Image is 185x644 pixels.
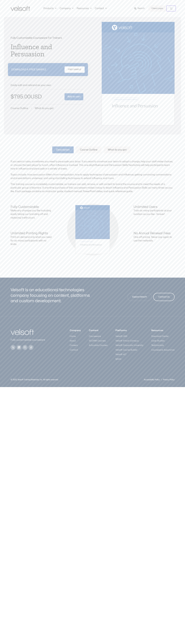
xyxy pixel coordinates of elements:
[127,293,152,301] a: Explore Velsoft
[68,68,81,71] span: FREE SAMPLE
[115,349,138,351] span: Velsoft Course Builder
[70,349,78,351] span: Contact
[134,231,175,235] h4: No Annual Renewal Fees
[115,335,127,338] span: Velsoft LMS
[158,295,170,299] span: Contact Us
[65,93,83,100] button: Add to cart
[104,146,131,153] a: What do you get
[11,231,52,235] h4: Unlimited Printing Rights
[148,5,166,12] a: Client Login
[153,293,175,301] a: Contact Us
[11,84,83,87] p: Easily edit and rebrand as your own
[144,379,160,381] a: Accessibility Policy
[11,287,92,304] h2: Velsoft is an educational technologies company focusing on content, platforms and custom developm...
[70,344,78,347] span: Careers
[93,164,129,166] em: Influence and Persuasion Skills?
[151,340,165,342] span: Case Studies
[70,335,76,338] span: Home
[42,7,108,10] nav: Menu
[70,329,81,332] h3: Company
[11,182,175,193] p: This training course is completely customizable, so trainers can add, remove, or edit content to ...
[115,340,139,342] span: Velsoft Virtual Campus
[42,7,58,10] a: ProductsMenu Toggle
[151,344,164,347] span: Testimonials
[11,160,175,171] p: If you want a raise, sometimes you need to persuade your boss. If you want to convince your team ...
[35,107,54,110] a: What do you get
[134,6,147,11] a: Search
[11,68,46,71] p: DOWNLOAD A FREE SAMPLE
[11,43,83,58] h1: Influence and Persuasion
[115,344,143,347] a: Velsoft Corporate University
[89,340,106,342] span: SCORM Courses
[151,335,169,338] span: Download Center
[134,235,175,242] p: One-off pricing. Never pay again to use the materials.
[115,349,143,351] a: Velsoft Course Builder
[115,353,143,356] a: Velsoft vILT
[11,173,175,180] p: Topics include: how persuasion differs from manipulation; how to apply techniques of persuasion a...
[151,329,175,332] h3: Resources
[11,205,52,209] h4: Fully Customizable
[115,358,121,360] span: Iglooo
[76,146,101,153] a: Course Outline
[70,340,81,342] a: About
[89,344,108,347] a: Articulate Courses
[89,335,108,338] a: Courseware
[89,335,101,338] span: Courseware
[11,338,49,342] p: Fully customizable courseware
[11,94,30,99] bdi: 795.00
[70,349,81,351] a: Contact
[151,340,175,342] a: Case Studies
[102,22,174,125] img: Second Product Image
[11,37,83,39] p: Fully Customizable Courseware For Trainers
[151,335,175,338] a: Download Center
[115,329,143,332] h3: Platforms
[58,7,75,10] a: CompanyMenu Toggle
[115,353,126,356] span: Velsoft vILT
[115,335,143,338] a: Velsoft LMS
[134,205,175,209] h4: Unlimited Users
[70,344,81,347] a: Careers
[89,340,108,342] a: SCORM Courses
[11,235,52,246] p: Print-on-demand only what you need for as many participants with no limits.
[151,7,163,10] span: Client Login
[52,146,74,153] a: Description
[134,209,175,216] p: Train as many participants at your location as you like - forever!
[70,340,76,342] span: About
[11,94,14,99] span: $
[163,379,175,381] a: Privacy Policy
[115,358,143,360] a: Iglooo
[151,344,175,347] a: Testimonials
[93,7,108,10] a: ContactMenu Toggle
[138,7,145,10] span: Search
[11,209,52,220] p: Make any changes you like including easily taking our branding off and replacing it with yours.
[75,7,93,10] a: ResourcesMenu Toggle
[11,107,28,110] a: Course Outline
[151,349,175,351] a: Courseware Assurance
[65,66,85,73] a: FREE SAMPLE
[11,379,58,381] p: © 2025, Velsoft Training Materials, Inc. All rights reserved.
[11,6,30,11] img: Velsoft Training Materials
[115,340,143,342] a: Velsoft Virtual Campus
[132,295,147,299] span: Explore Velsoft
[89,329,108,332] h3: Content
[161,379,162,381] p: |
[70,335,81,338] a: Home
